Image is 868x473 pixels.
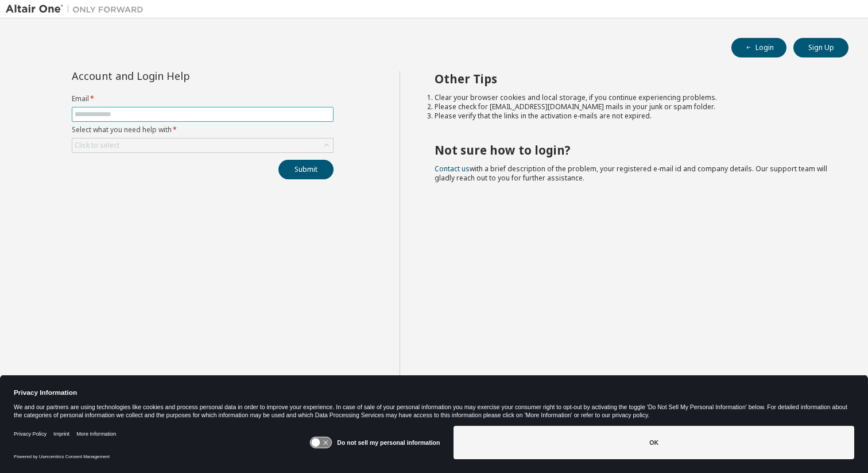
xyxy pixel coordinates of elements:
button: Sign Up [793,38,848,57]
div: Click to select [75,141,119,150]
li: Clear your browser cookies and local storage, if you continue experiencing problems. [435,93,828,102]
span: with a brief description of the problem, your registered e-mail id and company details. Our suppo... [435,164,827,183]
div: Account and Login Help [72,71,281,80]
h2: Not sure how to login? [435,143,828,157]
div: Click to select [72,139,333,152]
button: Login [731,38,786,57]
a: Contact us [435,164,470,174]
li: Please verify that the links in the activation e-mails are not expired. [435,111,828,121]
button: Submit [278,160,334,179]
li: Please check for [EMAIL_ADDRESS][DOMAIN_NAME] mails in your junk or spam folder. [435,102,828,111]
label: Email [72,94,334,103]
img: Altair One [6,3,149,15]
h2: Other Tips [435,71,828,86]
label: Select what you need help with [72,125,334,134]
